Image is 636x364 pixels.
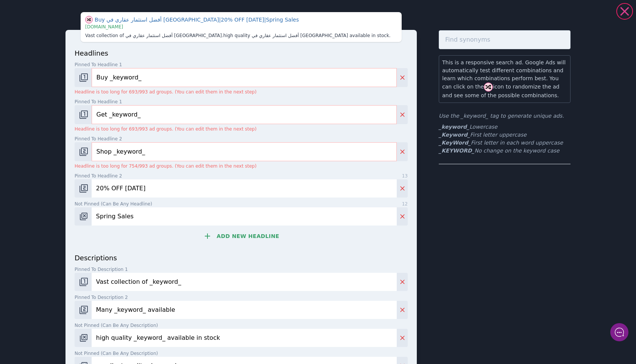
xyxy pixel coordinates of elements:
[75,135,122,142] span: Pinned to headline 2
[397,301,408,319] button: Delete
[402,201,408,207] span: 12
[75,126,408,132] p: Headline is too long for 693/993 ad groups. (You can edit them in the next step)
[439,112,571,120] p: Use the _keyword_ tag to generate unique ads.
[75,163,408,170] p: Headline is too long for 754/993 ad groups. (You can edit them in the next step)
[75,294,128,301] span: Pinned to description 2
[397,273,408,291] button: Delete
[223,33,391,38] span: high quality أفضل استثمار عقاري في [GEOGRAPHIC_DATA] available in stock
[439,30,571,49] input: Find synonyms
[397,142,408,161] button: Delete
[75,173,122,179] span: Pinned to headline 2
[397,105,408,124] button: Delete
[439,139,571,147] li: First letter in each word uppercase
[75,89,408,95] p: Headline is too long for 693/993 ad groups. (You can edit them in the next step)
[439,140,471,146] b: _KeyWord_
[79,277,88,286] img: pos-1.svg
[85,24,123,30] span: [DOMAIN_NAME]
[75,142,92,161] button: Change pinned position
[75,98,122,105] span: Pinned to headline 1
[79,184,88,193] img: pos-2.svg
[75,61,122,68] span: Pinned to headline 1
[75,207,92,226] button: Change pinned position
[439,147,571,155] li: No change on the keyword case
[63,264,96,269] span: We run on Gist
[75,273,92,291] button: Change pinned position
[389,33,391,38] span: .
[95,17,221,23] span: Buy أفضل استثمار عقاري في [GEOGRAPHIC_DATA]
[397,179,408,198] button: Delete
[442,59,567,100] p: This is a responsive search ad. Google Ads will automatically test different combinations and lea...
[85,16,93,23] img: shuffle.svg
[75,179,92,198] button: Change pinned position
[439,124,469,130] b: _keyword_
[75,105,92,124] button: Change pinned position
[11,37,140,49] h1: Welcome to Fiuti!
[221,17,266,23] span: 20% OFF [DATE]
[75,329,92,347] button: Change pinned position
[75,301,92,319] button: Change pinned position
[79,212,88,221] img: pos-.svg
[484,82,493,92] img: shuffle.svg
[75,266,128,273] span: Pinned to description 1
[75,201,152,207] span: Not pinned (Can be any headline)
[439,148,474,154] b: _KEYWORD_
[75,229,408,244] button: Add new headline
[79,147,88,156] img: pos-2.svg
[81,12,402,42] div: This is just a visual aid. Your CSV will only contain exactly what you add in the form below.
[439,123,571,155] ul: First letter uppercase
[85,16,93,23] span: Show different combination
[397,329,408,347] button: Delete
[79,110,88,119] img: pos-1.svg
[79,333,88,342] img: pos-.svg
[75,322,158,329] span: Not pinned (Can be any description)
[79,305,88,314] img: pos-2.svg
[75,350,158,357] span: Not pinned (Can be any description)
[49,93,91,99] span: New conversation
[75,253,408,263] p: descriptions
[75,68,92,87] button: Change pinned position
[397,68,408,87] button: Delete
[402,173,408,179] span: 13
[11,50,140,75] h2: Can I help you with anything?
[610,323,628,341] iframe: gist-messenger-bubble-iframe
[439,132,470,138] b: _Keyword_
[219,17,221,23] span: |
[264,17,266,23] span: |
[12,88,140,103] button: New conversation
[222,33,223,38] span: .
[397,207,408,226] button: Delete
[79,73,88,82] img: pos-1.svg
[439,123,571,131] li: Lowercase
[266,17,299,23] span: Spring Sales
[75,48,408,58] p: headlines
[85,33,223,38] span: Vast collection of أفضل استثمار عقاري في [GEOGRAPHIC_DATA]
